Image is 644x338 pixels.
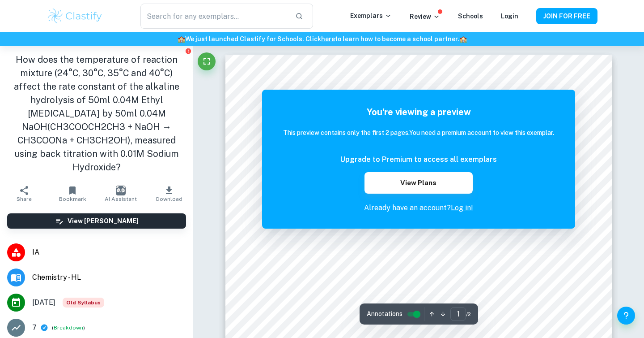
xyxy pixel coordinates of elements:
[283,128,554,138] h6: This preview contains only the first 2 pages. You need a premium account to view this exemplar.
[350,11,392,21] p: Exemplars
[48,181,97,206] button: Bookmark
[459,35,467,43] span: 🏫
[466,310,471,318] span: / 2
[52,324,85,332] span: ( )
[116,186,126,195] img: AI Assistant
[32,297,55,308] span: [DATE]
[32,322,37,333] p: 7
[32,272,186,283] span: Chemistry - HL
[367,309,402,319] span: Annotations
[145,181,193,206] button: Download
[536,8,597,24] button: JOIN FOR FREE
[364,172,473,194] button: View Plans
[63,298,104,308] div: Starting from the May 2025 session, the Chemistry IA requirements have changed. It's OK to refer ...
[63,298,104,308] span: Old Syllabus
[17,196,32,202] span: Share
[7,53,186,174] h1: How does the temperature of reaction mixture (24°C, 30°C, 35°C and 40°C) affect the rate constant...
[185,48,191,54] button: Report issue
[47,7,103,25] img: Clastify logo
[156,196,182,202] span: Download
[54,324,83,332] button: Breakdown
[340,154,497,165] h6: Upgrade to Premium to access all exemplars
[451,204,473,212] a: Log in!
[501,13,518,20] a: Login
[458,13,483,20] a: Schools
[321,35,335,43] a: here
[32,247,186,258] span: IA
[7,213,186,229] button: View [PERSON_NAME]
[410,12,440,22] p: Review
[283,105,554,119] h5: You're viewing a preview
[97,181,145,206] button: AI Assistant
[105,196,137,202] span: AI Assistant
[68,216,139,226] h6: View [PERSON_NAME]
[198,52,216,70] button: Fullscreen
[2,34,642,44] h6: We just launched Clastify for Schools. Click to learn how to become a school partner.
[59,196,86,202] span: Bookmark
[178,35,185,43] span: 🏫
[140,4,288,29] input: Search for any exemplars...
[617,307,635,325] button: Help and Feedback
[283,203,554,213] p: Already have an account?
